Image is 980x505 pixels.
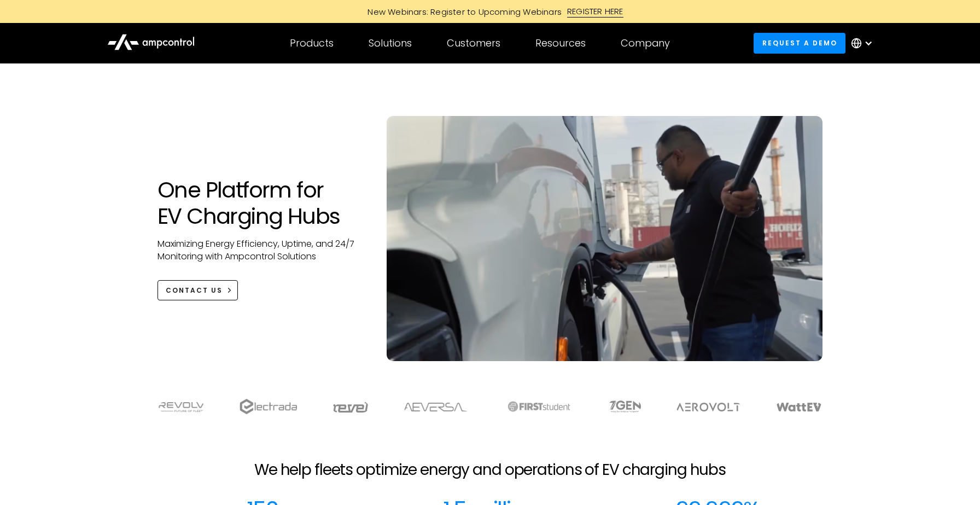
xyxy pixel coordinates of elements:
h2: We help fleets optimize energy and operations of EV charging hubs [254,461,726,479]
a: New Webinars: Register to Upcoming WebinarsREGISTER HERE [244,5,736,18]
div: Solutions [369,37,412,49]
div: Resources [535,37,586,49]
h1: One Platform for EV Charging Hubs [157,177,365,229]
img: WattEV logo [776,403,822,411]
a: CONTACT US [157,280,238,300]
div: Customers [447,37,500,49]
div: CONTACT US [166,286,223,295]
p: Maximizing Energy Efficiency, Uptime, and 24/7 Monitoring with Ampcontrol Solutions [157,238,365,263]
img: Aerovolt Logo [676,403,741,411]
div: Company [621,37,670,49]
img: electrada logo [240,399,297,414]
div: Products [290,37,334,49]
a: Request a demo [754,33,845,53]
div: New Webinars: Register to Upcoming Webinars [357,6,567,18]
div: REGISTER HERE [567,5,623,18]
